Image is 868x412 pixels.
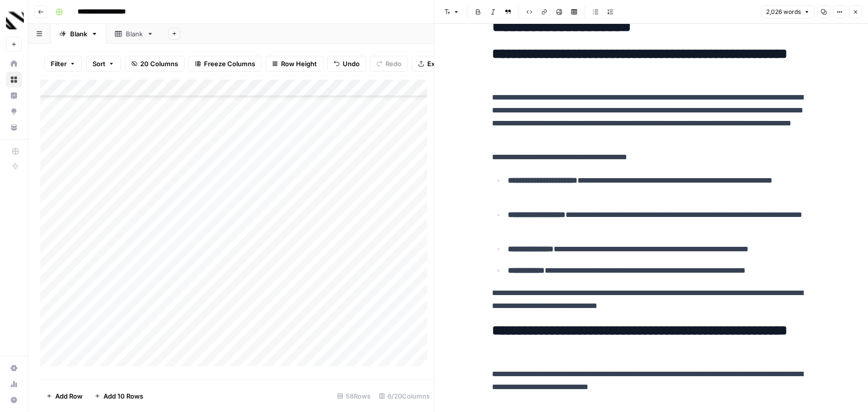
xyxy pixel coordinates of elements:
[766,7,801,16] span: 2,026 words
[386,59,401,69] span: Redo
[412,56,469,72] button: Export CSV
[89,388,149,404] button: Add 10 Rows
[103,391,143,401] span: Add 10 Rows
[266,56,323,72] button: Row Height
[6,103,22,119] a: Opportunities
[6,376,22,392] a: Usage
[40,388,89,404] button: Add Row
[6,360,22,376] a: Settings
[343,59,360,69] span: Undo
[51,24,106,44] a: Blank
[6,8,22,33] button: Workspace: Canyon
[281,59,317,69] span: Row Height
[6,88,22,103] a: Insights
[189,56,262,72] button: Freeze Columns
[6,56,22,72] a: Home
[6,119,22,135] a: Your Data
[762,5,814,18] button: 2,026 words
[6,392,22,408] button: Help + Support
[44,56,82,72] button: Filter
[370,56,408,72] button: Redo
[327,56,366,72] button: Undo
[333,388,375,404] div: 58 Rows
[51,59,67,69] span: Filter
[125,56,185,72] button: 20 Columns
[427,59,463,69] span: Export CSV
[55,391,83,401] span: Add Row
[86,56,121,72] button: Sort
[140,59,178,69] span: 20 Columns
[70,29,87,39] div: Blank
[126,29,143,39] div: Blank
[6,11,24,29] img: Canyon Logo
[204,59,255,69] span: Freeze Columns
[106,24,162,44] a: Blank
[6,72,22,88] a: Browse
[375,388,434,404] div: 6/20 Columns
[93,59,105,69] span: Sort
